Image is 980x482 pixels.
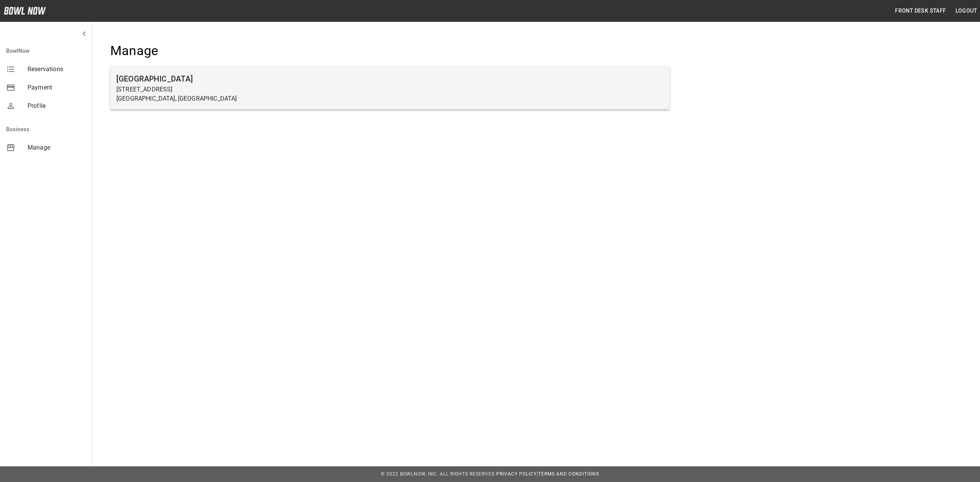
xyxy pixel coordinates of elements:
span: Profile [28,101,86,111]
span: © 2022 BowlNow, Inc. All Rights Reserved. [381,471,496,477]
button: Front Desk Staff [892,4,949,18]
button: Logout [952,4,980,18]
span: Manage [28,143,86,152]
img: logo [4,7,46,15]
span: Reservations [28,65,86,74]
p: [STREET_ADDRESS] [116,85,663,94]
span: Payment [28,83,86,92]
h6: [GEOGRAPHIC_DATA] [116,73,663,85]
h4: Manage [110,43,670,59]
p: [GEOGRAPHIC_DATA], [GEOGRAPHIC_DATA] [116,94,663,103]
a: Privacy Policy [496,471,537,477]
a: Terms and Conditions [538,471,599,477]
